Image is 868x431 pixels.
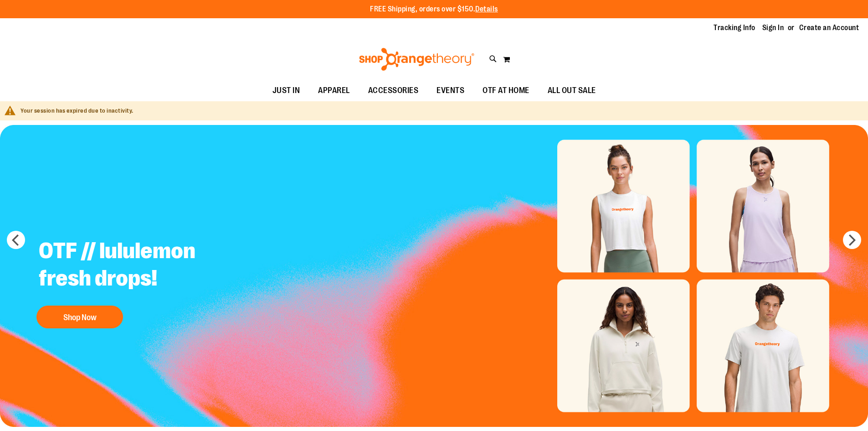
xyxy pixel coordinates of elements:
[762,23,784,33] a: Sign In
[368,80,419,101] span: ACCESSORIES
[714,23,755,33] a: Tracking Info
[272,80,300,101] span: JUST IN
[475,5,498,13] a: Details
[370,4,498,15] p: FREE Shipping, orders over $150.
[358,48,476,71] img: Shop Orangetheory
[483,80,529,101] span: OTF AT HOME
[7,231,25,249] button: prev
[318,80,350,101] span: APPAREL
[21,107,859,115] div: Your session has expired due to inactivity.
[32,230,258,301] h2: OTF // lululemon fresh drops!
[32,230,258,333] a: OTF // lululemon fresh drops! Shop Now
[36,306,123,328] button: Shop Now
[799,23,859,33] a: Create an Account
[843,231,861,249] button: next
[437,80,464,101] span: EVENTS
[548,80,596,101] span: ALL OUT SALE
